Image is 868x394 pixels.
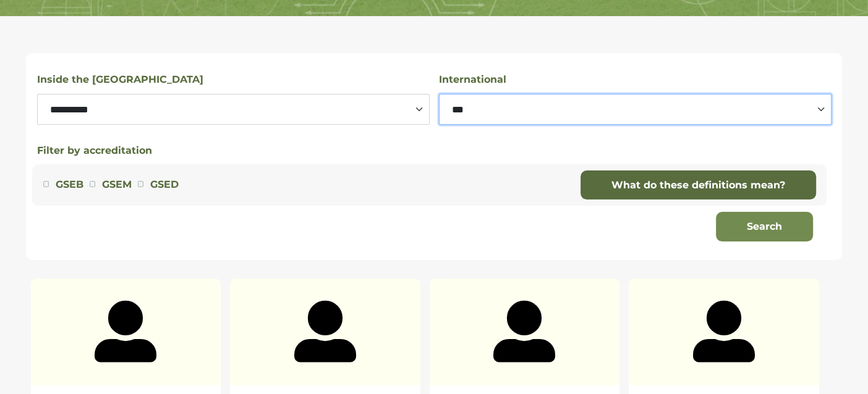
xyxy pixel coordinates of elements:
label: GSEM [102,177,132,193]
select: Select a country [439,94,832,125]
button: Search [716,212,813,241]
a: What do these definitions mean? [581,170,816,200]
label: Inside the [GEOGRAPHIC_DATA] [37,72,203,88]
select: Select a state [37,94,430,125]
label: GSED [150,177,179,193]
label: International [439,72,506,88]
button: Filter by accreditation [37,143,152,158]
label: GSEB [56,177,83,193]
